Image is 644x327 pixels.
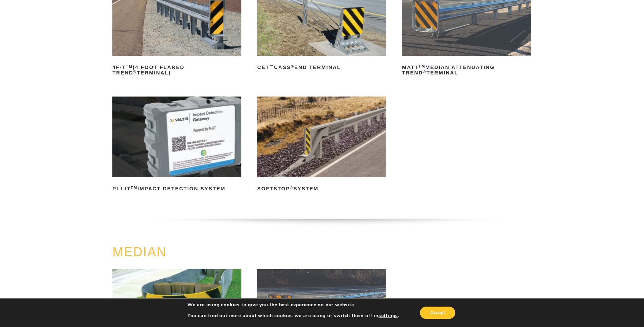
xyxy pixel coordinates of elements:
a: PI-LITTMImpact Detection System [112,97,241,194]
sup: ® [133,70,137,74]
sup: ® [423,70,426,74]
sup: ® [290,186,293,190]
a: MEDIAN [112,245,167,259]
p: You can find out more about which cookies we are using or switch them off in . [187,313,399,319]
sup: ® [291,64,294,68]
h2: MATT Median Attenuating TREND Terminal [402,62,531,78]
h2: 4F-T (4 Foot Flared TREND Terminal) [112,62,241,78]
sup: ™ [270,64,274,68]
button: settings [379,313,398,319]
h2: CET CASS End Terminal [257,62,386,73]
p: We are using cookies to give you the best experience on our website. [187,302,399,308]
a: SoftStop®System [257,97,386,194]
sup: TM [131,186,137,190]
img: SoftStop System End Terminal [257,97,386,177]
h2: SoftStop System [257,183,386,194]
sup: TM [126,64,133,68]
button: Accept [420,307,455,319]
sup: TM [419,64,425,68]
h2: PI-LIT Impact Detection System [112,183,241,194]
